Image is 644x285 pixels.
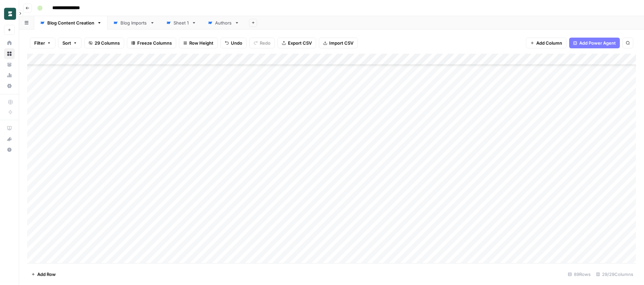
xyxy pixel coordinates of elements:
[215,19,232,26] div: Authors
[260,40,270,46] span: Redo
[565,269,593,280] div: 89 Rows
[526,38,566,48] button: Add Column
[202,16,245,30] a: Authors
[231,40,242,46] span: Undo
[4,8,16,20] img: Borderless Logo
[220,38,247,48] button: Undo
[4,144,15,155] button: Help + Support
[4,123,15,134] a: AirOps Academy
[174,19,189,26] div: Sheet 1
[249,38,275,48] button: Redo
[37,271,56,278] span: Add Row
[4,134,15,144] button: What's new?
[160,16,202,30] a: Sheet 1
[120,19,147,26] div: Blog Imports
[137,40,172,46] span: Freeze Columns
[27,269,60,280] button: Add Row
[95,40,120,46] span: 29 Columns
[536,40,562,46] span: Add Column
[30,38,55,48] button: Filter
[62,40,71,46] span: Sort
[4,134,14,144] div: What's new?
[579,40,616,46] span: Add Power Agent
[288,40,312,46] span: Export CSV
[47,19,94,26] div: Blog Content Creation
[127,38,176,48] button: Freeze Columns
[179,38,218,48] button: Row Height
[4,81,15,91] a: Settings
[189,40,213,46] span: Row Height
[278,38,316,48] button: Export CSV
[4,70,15,81] a: Usage
[4,59,15,70] a: Your Data
[569,38,620,48] button: Add Power Agent
[4,5,15,22] button: Workspace: Borderless
[329,40,353,46] span: Import CSV
[319,38,358,48] button: Import CSV
[34,16,107,30] a: Blog Content Creation
[84,38,124,48] button: 29 Columns
[34,40,45,46] span: Filter
[4,48,15,59] a: Browse
[4,38,15,48] a: Home
[107,16,160,30] a: Blog Imports
[58,38,82,48] button: Sort
[593,269,636,280] div: 29/29 Columns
